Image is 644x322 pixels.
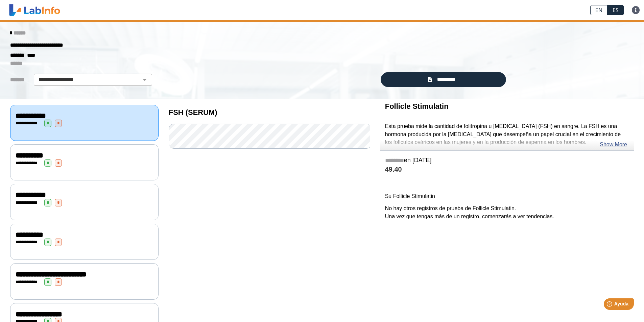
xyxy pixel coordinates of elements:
h4: 49.40 [385,166,629,174]
b: Follicle Stimulatin [385,102,449,110]
b: FSH (SERUM) [169,108,217,117]
a: ES [607,5,624,15]
p: Su Follicle Stimulatin [385,192,629,200]
iframe: Help widget launcher [584,296,637,315]
a: EN [590,5,607,15]
p: Esta prueba mide la cantidad de folitropina u [MEDICAL_DATA] (FSH) en sangre. La FSH es una hormo... [385,122,629,147]
a: Show More [600,141,627,149]
p: No hay otros registros de prueba de Follicle Stimulatin. Una vez que tengas más de un registro, c... [385,204,629,221]
h5: en [DATE] [385,157,629,165]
